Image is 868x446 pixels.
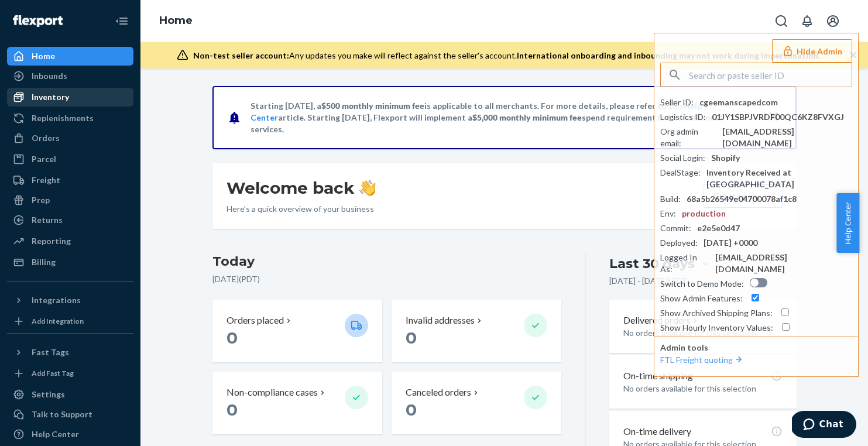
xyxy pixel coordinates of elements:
[7,67,133,85] a: Inbounds
[660,355,745,365] a: FTL Freight quoting
[32,294,81,306] div: Integrations
[689,63,852,87] input: Search or paste seller ID
[32,409,92,420] div: Talk to Support
[7,171,133,190] a: Freight
[359,180,376,196] img: hand-wave emoji
[32,346,69,358] div: Fast Tags
[251,100,757,135] p: Starting [DATE], a is applicable to all merchants. For more details, please refer to this article...
[227,203,376,215] p: Here’s a quick overview of your business
[7,109,133,128] a: Replenishments
[712,111,844,123] div: 01JY1SBPJVRDF00QC6KZ8FVXGJ
[623,369,693,383] p: On-time shipping
[227,328,238,348] span: 0
[32,91,69,103] div: Inventory
[7,129,133,147] a: Orders
[660,293,743,304] div: Show Admin Features :
[392,300,561,362] button: Invalid addresses 0
[212,252,562,271] h3: Today
[7,150,133,169] a: Parcel
[660,307,773,319] div: Show Archived Shipping Plans :
[150,4,202,38] ol: breadcrumbs
[660,208,676,219] div: Env :
[660,167,701,179] div: DealStage :
[7,425,133,444] a: Help Center
[7,88,133,107] a: Inventory
[682,208,726,219] div: production
[660,97,694,108] div: Seller ID :
[212,300,382,362] button: Orders placed 0
[699,97,778,108] div: cgeemanscapedcom
[623,314,700,327] button: Delivered orders
[32,112,94,124] div: Replenishments
[7,232,133,251] a: Reporting
[711,152,740,164] div: Shopify
[821,9,845,33] button: Open account menu
[660,322,773,334] div: Show Hourly Inventory Values :
[7,191,133,210] a: Prep
[660,222,691,234] div: Commit :
[193,50,820,61] div: Any updates you make will reflect against the seller's account.
[7,47,133,66] a: Home
[660,193,681,205] div: Build :
[623,383,782,394] p: No orders available for this selection
[7,314,133,328] a: Add Integration
[7,405,133,424] button: Talk to Support
[697,222,740,234] div: e2e5e0d47
[406,386,471,399] p: Canceled orders
[722,126,852,149] div: [EMAIL_ADDRESS][DOMAIN_NAME]
[32,389,65,400] div: Settings
[472,112,582,122] span: $5,000 monthly minimum fee
[623,425,691,438] p: On-time delivery
[32,256,56,268] div: Billing
[32,174,60,186] div: Freight
[660,152,705,164] div: Social Login :
[406,328,417,348] span: 0
[660,111,706,123] div: Logistics ID :
[609,255,695,273] div: Last 30 days
[7,211,133,229] a: Returns
[7,253,133,272] a: Billing
[32,132,60,144] div: Orders
[660,252,709,275] div: Logged In As :
[770,9,793,33] button: Open Search Box
[32,50,55,62] div: Home
[7,366,133,380] a: Add Fast Tag
[836,193,859,253] button: Help Center
[227,314,284,327] p: Orders placed
[406,400,417,420] span: 0
[227,177,376,198] h1: Welcome back
[660,278,744,290] div: Switch to Demo Mode :
[687,193,797,205] div: 68a5b26549e04700078af1c8
[212,273,562,285] p: [DATE] ( PDT )
[660,237,698,249] div: Deployed :
[772,39,852,63] button: Hide Admin
[795,9,819,33] button: Open notifications
[212,372,382,434] button: Non-compliance cases 0
[32,368,74,378] div: Add Fast Tag
[32,153,56,165] div: Parcel
[227,386,318,399] p: Non-compliance cases
[32,70,67,82] div: Inbounds
[609,275,689,287] p: [DATE] - [DATE] ( PDT )
[7,291,133,310] button: Integrations
[792,411,856,440] iframe: Opens a widget where you can chat to one of our agents
[227,400,238,420] span: 0
[660,342,852,354] p: Admin tools
[7,385,133,404] a: Settings
[392,372,561,434] button: Canceled orders 0
[32,214,63,226] div: Returns
[715,252,852,275] div: [EMAIL_ADDRESS][DOMAIN_NAME]
[159,14,193,27] a: Home
[193,50,289,60] span: Non-test seller account:
[32,316,84,326] div: Add Integration
[32,194,50,206] div: Prep
[517,50,820,60] span: International onboarding and inbounding may not work during impersonation.
[32,428,79,440] div: Help Center
[660,126,716,149] div: Org admin email :
[406,314,475,327] p: Invalid addresses
[706,167,852,190] div: Inventory Received at [GEOGRAPHIC_DATA]
[110,9,133,33] button: Close Navigation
